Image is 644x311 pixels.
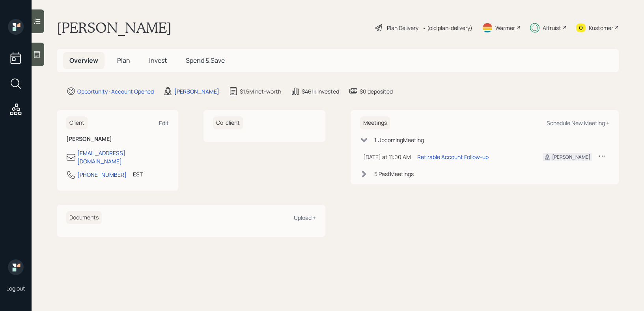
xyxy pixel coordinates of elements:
[117,56,130,65] span: Plan
[543,24,561,32] div: Altruist
[213,116,243,129] h6: Co-client
[66,136,169,142] h6: [PERSON_NAME]
[8,259,24,275] img: retirable_logo.png
[69,56,98,65] span: Overview
[66,211,102,224] h6: Documents
[174,87,219,96] div: [PERSON_NAME]
[547,119,609,127] div: Schedule New Meeting +
[77,87,154,96] div: Opportunity · Account Opened
[360,87,393,96] div: $0 deposited
[589,24,613,32] div: Kustomer
[133,170,143,178] div: EST
[149,56,167,65] span: Invest
[552,154,590,161] div: [PERSON_NAME]
[294,214,316,221] div: Upload +
[302,87,339,96] div: $461k invested
[374,136,424,144] div: 1 Upcoming Meeting
[374,170,414,178] div: 5 Past Meeting s
[417,153,489,161] div: Retirable Account Follow-up
[57,19,172,36] h1: [PERSON_NAME]
[363,153,411,161] div: [DATE] at 11:00 AM
[387,24,418,32] div: Plan Delivery
[186,56,225,65] span: Spend & Save
[66,116,88,129] h6: Client
[240,87,281,96] div: $1.5M net-worth
[422,24,472,32] div: • (old plan-delivery)
[159,119,169,127] div: Edit
[6,285,25,292] div: Log out
[77,170,127,179] div: [PHONE_NUMBER]
[495,24,515,32] div: Warmer
[360,116,390,129] h6: Meetings
[77,149,169,165] div: [EMAIL_ADDRESS][DOMAIN_NAME]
